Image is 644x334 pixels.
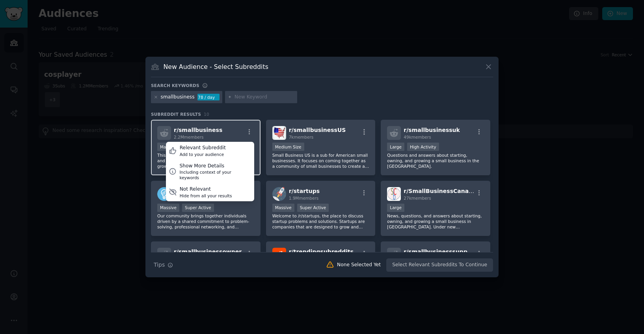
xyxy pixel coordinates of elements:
div: High Activity [407,143,439,151]
div: Add to your audience [180,152,226,157]
span: 7k members [289,135,314,139]
img: SmallBusinessCanada [387,187,401,201]
div: Super Active [182,204,214,212]
span: 2.2M members [174,135,204,139]
div: Medium Size [272,143,304,151]
h3: New Audience - Select Subreddits [164,63,268,71]
div: Massive [157,143,179,151]
h3: Search keywords [151,83,199,88]
div: smallbusiness [161,94,195,101]
span: Tips [154,261,165,269]
div: Super Active [297,204,329,212]
span: Subreddit Results [151,111,201,117]
span: r/ smallbusinessowner [174,249,242,255]
img: smallbusinessUS [272,126,286,140]
div: None Selected Yet [337,262,381,269]
span: 1.9M members [289,196,319,200]
div: Hide from all your results [180,193,232,199]
input: New Keyword [235,94,294,101]
p: Welcome to /r/startups, the place to discuss startup problems and solutions. Startups are compani... [272,213,369,230]
span: 49k members [404,135,431,139]
img: Entrepreneur [157,187,171,201]
img: startups [272,187,286,201]
span: r/ startups [289,188,320,194]
div: Massive [272,204,294,212]
span: r/ smallbusinessuk [404,127,460,133]
span: r/ smallbusinessUS [289,127,346,133]
div: Including context of your keywords [179,169,251,180]
p: News, questions, and answers about starting, owning, and growing a small business in [GEOGRAPHIC_... [387,213,484,230]
p: Our community brings together individuals driven by a shared commitment to problem-solving, profe... [157,213,254,230]
button: Tips [151,258,176,272]
div: Large [387,143,404,151]
p: Questions and answers about starting, owning, and growing a small business in the [GEOGRAPHIC_DATA]. [387,152,484,169]
img: trendingsubreddits [272,248,286,262]
span: r/ SmallBusinessCanada [404,188,476,194]
div: Not Relevant [180,186,232,193]
div: 78 / day [197,94,220,101]
p: This sub is not for advertisements! Questions and answers about starting, owning, and growing a s... [157,152,254,169]
div: Large [387,204,404,212]
p: Small Business US is a sub for American small businesses. It focuses on coming together as a comm... [272,152,369,169]
div: Massive [157,204,179,212]
span: 10 [204,112,209,117]
span: r/ trendingsubreddits [289,249,354,255]
span: 27k members [404,196,431,200]
span: r/ smallbusiness [174,127,222,133]
div: Show More Details [179,163,251,170]
div: Relevant Subreddit [180,145,226,152]
span: r/ smallbusinesssupport [404,249,476,255]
